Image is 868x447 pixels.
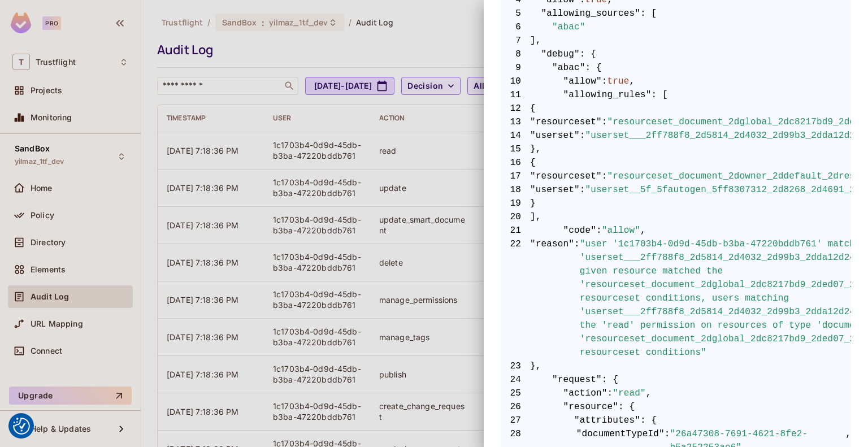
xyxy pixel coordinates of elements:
span: 25 [501,387,530,400]
span: 15 [501,142,530,156]
span: : [607,387,613,400]
span: "read" [613,387,646,400]
span: 24 [501,373,530,387]
span: 18 [501,183,530,197]
span: 6 [501,20,530,34]
span: 17 [501,170,530,183]
span: }, [501,142,851,156]
span: "abac" [552,20,585,34]
span: 12 [501,102,530,115]
span: 26 [501,400,530,414]
span: "abac" [552,61,585,75]
span: 14 [501,129,530,142]
span: 22 [501,237,530,359]
span: "userset" [530,183,580,197]
span: 13 [501,115,530,129]
span: "allowing_sources" [541,7,641,20]
span: "allow" [563,75,602,88]
span: "userset" [530,129,580,142]
img: Revisit consent button [13,418,30,435]
span: : [580,183,585,197]
span: 23 [501,359,530,373]
span: 8 [501,47,530,61]
span: "allow" [602,224,640,237]
button: Consent Preferences [13,418,30,435]
span: , [640,224,646,237]
span: "resourceset" [530,115,602,129]
span: : [ [652,88,668,102]
span: 5 [501,7,530,20]
span: 16 [501,156,530,170]
span: : { [602,373,618,387]
span: true [607,75,630,88]
span: : { [580,47,596,61]
span: : [580,129,585,142]
span: "allowing_rules" [563,88,652,102]
span: : [602,75,607,88]
span: : [602,170,607,183]
span: ], [501,34,851,47]
span: 10 [501,75,530,88]
span: : [596,224,602,237]
span: : [ [640,7,657,20]
span: { [501,156,851,170]
span: "resourceset" [530,170,602,183]
span: : [574,237,580,359]
span: 7 [501,34,530,47]
span: 21 [501,224,530,237]
span: "reason" [530,237,574,359]
span: "action" [563,387,607,400]
span: : [602,115,607,129]
span: 19 [501,197,530,210]
span: : { [585,61,602,75]
span: 20 [501,210,530,224]
span: "debug" [541,47,580,61]
span: } [501,197,851,210]
span: }, [501,359,851,373]
span: : { [618,400,635,414]
span: 11 [501,88,530,102]
span: : { [640,414,657,427]
span: 27 [501,414,530,427]
span: 9 [501,61,530,75]
span: "attributes" [574,414,640,427]
span: ], [501,210,851,224]
span: "request" [552,373,602,387]
span: { [501,102,851,115]
span: "code" [563,224,597,237]
span: , [646,387,652,400]
span: , [630,75,635,88]
span: "resource" [563,400,619,414]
